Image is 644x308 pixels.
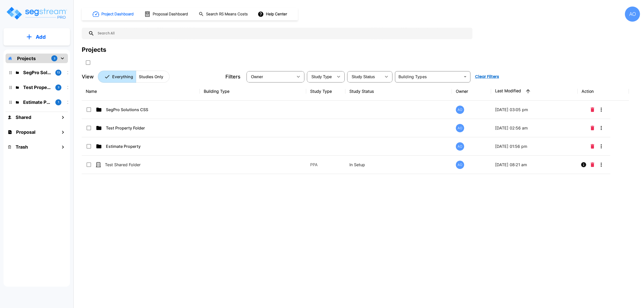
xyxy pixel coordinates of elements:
button: More-Options [596,123,606,133]
p: 1 [58,100,59,104]
button: SelectAll [83,58,93,68]
p: Test Property Folder [106,125,156,131]
h1: Search RS Means Costs [206,11,248,17]
span: Study Status [352,75,375,79]
button: Clear Filters [473,72,501,82]
p: Test Shared Folder [105,162,155,168]
div: Select [348,70,381,84]
p: Everything [112,74,133,80]
th: Last Modified [491,82,578,101]
h1: Proposal Dashboard [153,11,188,17]
button: Delete [589,141,596,151]
button: More-Options [596,160,606,170]
h1: Shared [16,114,31,121]
input: Building Types [396,73,461,80]
p: Filters [225,73,240,80]
button: Help Center [257,9,289,19]
th: Building Type [200,82,306,101]
button: More-Options [596,141,606,151]
h1: Proposal [16,129,35,136]
p: Add [36,33,46,41]
p: [DATE] 03:05 pm [495,107,574,113]
h1: Trash [16,144,28,150]
th: Study Status [345,82,452,101]
button: Delete [589,123,596,133]
p: 13 [57,70,60,75]
button: Delete [589,105,596,115]
p: 3 [58,85,59,90]
div: AO [456,124,464,132]
span: Study Type [311,75,332,79]
button: Delete [589,160,596,170]
div: Platform [98,71,170,83]
div: Select [248,70,293,84]
th: Name [82,82,200,101]
th: Action [578,82,629,101]
p: Estimate Property [106,143,156,149]
button: Studies Only [136,71,170,83]
input: Search All [94,28,470,39]
th: Owner [452,82,491,101]
span: Owner [251,75,263,79]
p: View [82,73,94,80]
div: AO [456,142,464,151]
p: [DATE] 02:56 am [495,125,574,131]
button: Everything [98,71,136,83]
p: SegPro Solutions CSS [23,69,51,76]
button: Info [579,160,589,170]
p: [DATE] 01:56 pm [495,143,574,149]
p: 3 [54,56,55,61]
img: Logo [6,6,67,20]
p: SegPro Solutions CSS [106,107,156,113]
div: Select [308,70,334,84]
h1: Project Dashboard [101,11,134,17]
button: Proposal Dashboard [142,9,191,19]
div: AO [456,161,464,169]
div: Projects [82,45,106,54]
div: AO [456,106,464,114]
button: Open [462,73,469,80]
div: AO [625,7,640,22]
th: Study Type [306,82,345,101]
p: In Setup [349,162,448,168]
p: Studies Only [139,74,163,80]
button: Add [4,30,70,44]
button: More-Options [596,105,606,115]
p: Projects [17,55,36,62]
p: Estimate Property [23,99,51,106]
p: PPA [310,162,341,168]
button: Project Dashboard [91,9,136,20]
button: Search RS Means Costs [197,9,251,19]
p: Test Property Folder [23,84,51,91]
p: [DATE] 08:21 am [495,162,574,168]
